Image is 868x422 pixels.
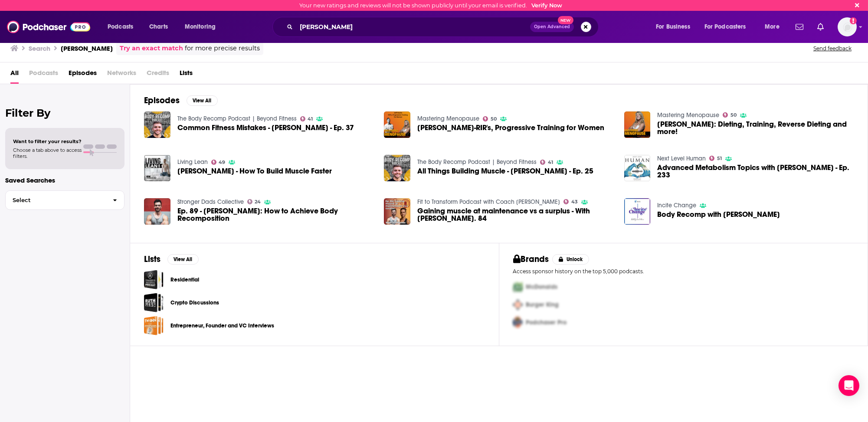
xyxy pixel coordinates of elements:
span: [PERSON_NAME]-RIR's, Progressive Training for Women [417,124,604,131]
button: Show profile menu [838,17,857,36]
img: Body Recomp with Jeff Hoehn [624,198,651,225]
a: Stronger Dads Collective [177,198,244,206]
div: Search podcasts, credits, & more... [281,17,607,37]
a: Crypto Discussions [170,298,219,308]
button: View All [167,254,199,265]
a: Advanced Metabolism Topics with Jeff Hoehn - Ep. 233 [657,164,854,179]
a: Lists [180,66,193,84]
img: User Profile [838,17,857,36]
h2: Filter By [5,107,124,119]
img: Gaining muscle at maintenance vs a surplus - With Jeff Hoehn - Ep. 84 [384,198,410,225]
span: Networks [107,66,136,84]
a: Living Lean [177,158,208,166]
span: Open Advanced [534,25,570,29]
img: Jeff Hoehn-RIR's, Progressive Training for Women [384,111,410,138]
button: open menu [650,20,701,34]
span: for more precise results [185,43,260,53]
a: Charts [144,20,173,34]
a: Mastering Menopause [417,115,479,122]
a: Entrepreneur, Founder and VC Interviews [170,321,274,330]
button: View All [187,95,218,106]
span: 43 [571,200,578,204]
h2: Lists [144,254,160,265]
a: Fit to Transform Podcast with Coach Nikias [417,198,560,206]
svg: Email not verified [850,17,857,24]
a: Show notifications dropdown [814,20,827,34]
img: Second Pro Logo [510,296,526,314]
button: Select [5,190,124,210]
p: Access sponsor history on the top 5,000 podcasts. [513,268,854,275]
button: open menu [759,20,790,34]
a: All Things Building Muscle - Jeff Hoehn - Ep. 25 [384,155,410,181]
span: Monitoring [185,21,216,33]
span: Select [6,197,106,203]
span: 24 [255,200,261,204]
button: open menu [179,20,227,34]
a: 41 [540,160,553,165]
a: The Body Recomp Podcast | Beyond Fitness [417,158,537,166]
a: 43 [563,199,578,204]
a: Jeff Hoehn-RIR's, Progressive Training for Women [417,124,604,131]
a: Body Recomp with Jeff Hoehn [657,211,780,218]
a: All Things Building Muscle - Jeff Hoehn - Ep. 25 [417,167,593,175]
a: 41 [300,116,313,121]
span: All Things Building Muscle - [PERSON_NAME] - Ep. 25 [417,167,593,175]
span: Body Recomp with [PERSON_NAME] [657,211,780,218]
a: Incite Change [657,202,696,209]
a: Episodes [69,66,97,84]
span: Ep. 89 - [PERSON_NAME]: How to Achieve Body Recomposition [177,207,374,222]
span: Want to filter your results? [13,138,82,144]
input: Search podcasts, credits, & more... [296,20,530,34]
h3: [PERSON_NAME] [61,44,113,52]
span: Podchaser Pro [526,319,567,326]
img: Jeff Hoehn - How To Build Muscle Faster [144,155,170,181]
span: [PERSON_NAME]: Dieting, Training, Reverse Dieting and more! [657,121,854,135]
span: Crypto Discussions [144,293,164,312]
a: All [10,66,19,84]
a: Verify Now [531,2,562,9]
img: Common Fitness Mistakes - Jeff Hoehn - Ep. 37 [144,111,170,138]
a: ListsView All [144,254,199,265]
a: Jeff Hoehn: Dieting, Training, Reverse Dieting and more! [657,121,854,135]
h2: Brands [513,254,549,265]
span: Gaining muscle at maintenance vs a surplus - With [PERSON_NAME]. 84 [417,207,614,222]
a: Gaining muscle at maintenance vs a surplus - With Jeff Hoehn - Ep. 84 [417,207,614,222]
span: Credits [147,66,169,84]
span: 41 [548,160,553,164]
button: Send feedback [811,45,854,52]
span: Podcasts [29,66,58,84]
button: Unlock [552,254,589,265]
a: 50 [723,112,737,118]
a: Ep. 89 - Jeff Hoehn: How to Achieve Body Recomposition [177,207,374,222]
span: Charts [149,21,168,33]
img: Advanced Metabolism Topics with Jeff Hoehn - Ep. 233 [624,155,651,181]
span: Residential [144,270,164,289]
p: Saved Searches [5,176,124,184]
span: More [765,21,780,33]
span: For Business [656,21,690,33]
span: Advanced Metabolism Topics with [PERSON_NAME] - Ep. 233 [657,164,854,179]
button: open menu [102,20,144,34]
a: Entrepreneur, Founder and VC Interviews [144,316,164,335]
div: Your new ratings and reviews will not be shown publicly until your email is verified. [299,2,562,9]
img: Third Pro Logo [510,314,526,331]
span: For Podcasters [704,21,746,33]
a: Next Level Human [657,155,706,162]
a: 50 [483,116,497,121]
h2: Episodes [144,95,180,106]
span: 49 [219,160,225,164]
img: Ep. 89 - Jeff Hoehn: How to Achieve Body Recomposition [144,198,170,225]
a: EpisodesView All [144,95,218,106]
span: New [558,16,573,24]
span: Burger King [526,301,559,308]
button: open menu [699,20,759,34]
a: Try an exact match [120,43,183,53]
